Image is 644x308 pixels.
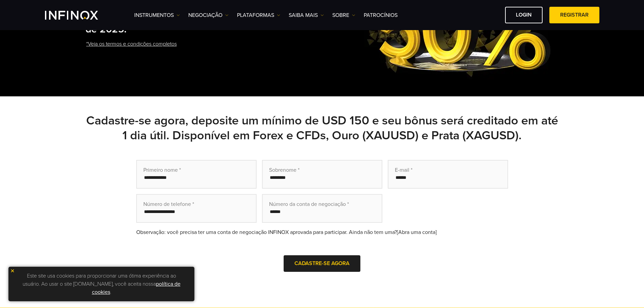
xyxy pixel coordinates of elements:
a: SOBRE [332,11,355,19]
div: Observação: você precisa ter uma conta de negociação INFINOX aprovada para participar. Ainda não ... [136,228,508,236]
img: yellow close icon [10,268,15,273]
a: Instrumentos [134,11,180,19]
a: INFINOX Logo [45,11,114,20]
a: PLATAFORMAS [237,11,280,19]
h2: Cadastre-se agora, deposite um mínimo de USD 150 e seu bônus será creditado em até 1 dia útil. Di... [86,113,559,143]
a: Saiba mais [289,11,324,19]
p: Este site usa cookies para proporcionar uma ótima experiência ao usuário. Ao usar o site [DOMAIN_... [12,270,191,298]
a: Login [505,7,543,23]
a: Patrocínios [364,11,398,19]
span: Cadastre-se agora [294,260,350,267]
button: Cadastre-se agora [284,255,360,272]
a: NEGOCIAÇÃO [188,11,229,19]
a: [Abra uma conta] [397,229,437,236]
a: *Veja os termos e condições completos [86,36,177,52]
a: Registrar [549,7,599,23]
